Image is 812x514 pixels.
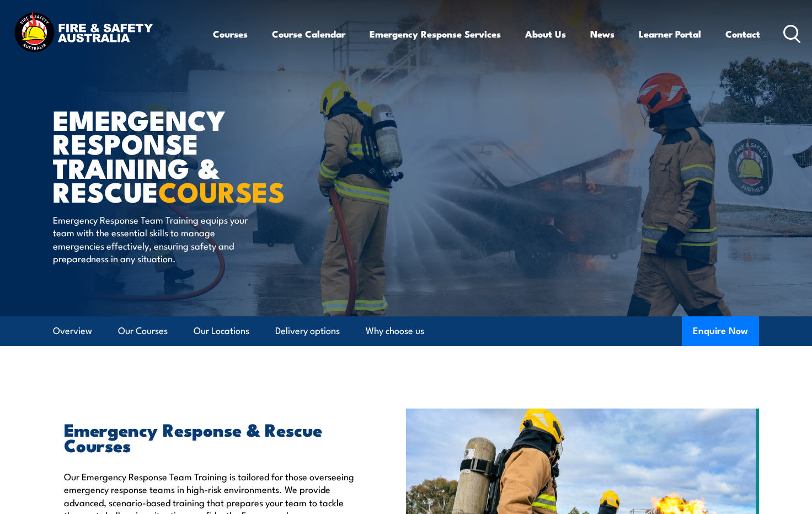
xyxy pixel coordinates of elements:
strong: COURSES [158,169,285,212]
a: Our Courses [118,316,168,346]
button: Enquire Now [682,316,759,346]
a: Emergency Response Services [370,19,501,49]
h1: Emergency Response Training & Rescue [53,107,325,203]
a: Our Locations [194,316,249,346]
a: About Us [525,19,566,49]
a: Overview [53,316,92,346]
a: Delivery options [275,316,340,346]
h2: Emergency Response & Rescue Courses [64,421,355,452]
a: Contact [725,19,760,49]
a: Courses [213,19,248,49]
a: News [590,19,615,49]
a: Course Calendar [272,19,345,49]
a: Learner Portal [639,19,701,49]
a: Why choose us [366,316,424,346]
p: Emergency Response Team Training equips your team with the essential skills to manage emergencies... [53,213,254,265]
